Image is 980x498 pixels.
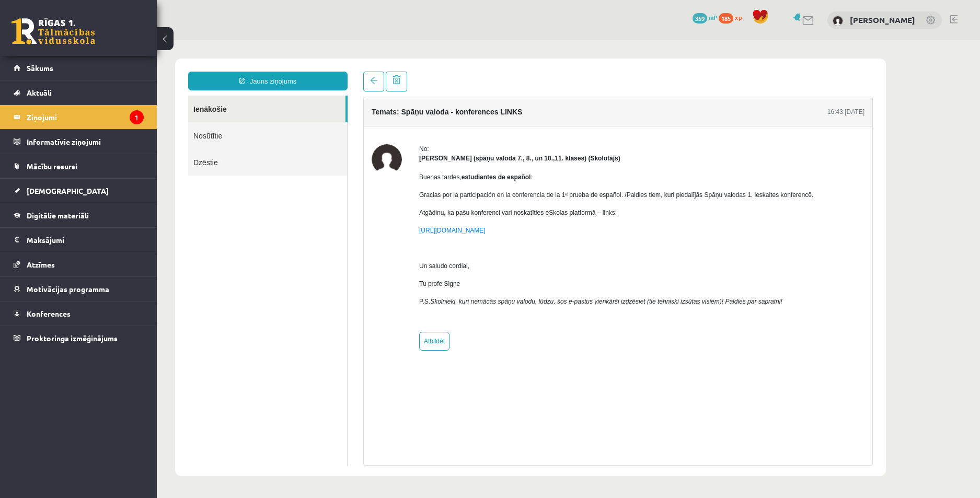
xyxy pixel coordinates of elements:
a: Proktoringa izmēģinājums [14,326,144,350]
span: 359 [693,13,707,24]
span: Sākums [27,63,53,73]
span: Gracias por la participación en la conferencia de la 1ª prueba de español. / [262,151,470,158]
i: 1 [130,110,144,124]
span: Proktoringa izmēģinājums [27,333,118,343]
span: 185 [719,13,733,24]
a: 185 xp [719,13,747,21]
a: [PERSON_NAME] [850,15,915,25]
h4: Temats: Spāņu valoda - konferences LINKS [215,67,365,76]
span: xp [735,13,742,21]
a: Informatīvie ziņojumi [14,130,144,154]
img: Signe Sirmā (spāņu valoda 7., 8., un 10.,11. klases) [215,104,245,134]
span: [DEMOGRAPHIC_DATA] [27,186,109,195]
a: Konferences [14,302,144,326]
a: Dzēstie [31,109,190,135]
a: Motivācijas programma [14,277,144,301]
span: Mācību resursi [27,161,77,171]
span: Aktuāli [27,88,52,97]
legend: Ziņojumi [27,105,144,129]
legend: Maksājumi [27,228,144,252]
span: P.S. [262,258,626,265]
strong: [PERSON_NAME] (spāņu valoda 7., 8., un 10.,11. klases) (Skolotājs) [262,114,464,122]
a: Rīgas 1. Tālmācības vidusskola [11,18,95,44]
a: Jauns ziņojums [31,31,191,50]
a: Ienākošie [31,55,189,82]
a: [DEMOGRAPHIC_DATA] [14,179,144,203]
span: Paldies tiem, kuri piedalījās Spāņu valodas 1. ieskaites konferencē. [470,151,657,158]
a: Digitālie materiāli [14,203,144,227]
a: Atbildēt [262,292,293,310]
span: Atzīmes [27,260,55,269]
span: Un saludo cordial, [262,222,313,229]
a: [URL][DOMAIN_NAME] [262,187,329,194]
a: 359 mP [693,13,717,21]
a: Maksājumi [14,228,144,252]
span: Tu profe Signe [262,240,303,247]
a: Ziņojumi1 [14,105,144,129]
div: 16:43 [DATE] [671,67,708,76]
img: Ivans Jakubancs [833,16,843,26]
a: Sākums [14,56,144,80]
span: Digitālie materiāli [27,211,89,220]
span: Atgādinu, ka pašu konferenci vari noskatīties eSkolas platformā – links: [262,169,460,176]
em: Skolnieki, kuri nemācās spāņu valodu, lūdzu, šos e-pastus vienkārši izdzēsiet (tie tehniski izsūt... [273,258,626,265]
a: Nosūtītie [31,82,190,109]
div: No: [262,104,656,113]
a: Mācību resursi [14,154,144,178]
a: Aktuāli [14,80,144,105]
legend: Informatīvie ziņojumi [27,130,144,154]
span: mP [709,13,717,21]
strong: estudiantes de español [305,133,374,141]
a: Atzīmes [14,252,144,276]
span: Motivācijas programma [27,284,109,294]
span: Buenas tardes, : [262,133,376,141]
span: Konferences [27,309,71,318]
